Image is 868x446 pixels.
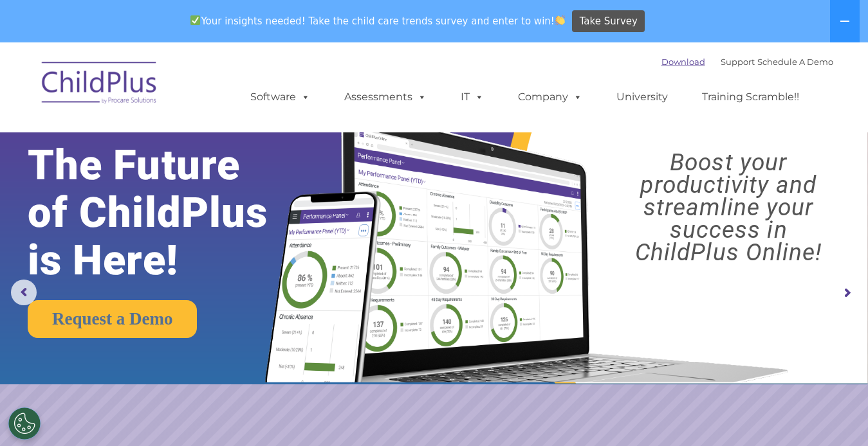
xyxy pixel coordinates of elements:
[8,407,41,440] button: Cookies Settings
[572,10,645,33] a: Take Survey
[505,84,595,110] a: Company
[35,53,164,117] img: ChildPlus by Procare Solutions
[721,57,755,67] a: Support
[757,57,833,67] a: Schedule A Demo
[190,15,200,25] img: ✅
[185,8,571,33] span: Your insights needed! Take the child care trends survey and enter to win!
[448,84,497,110] a: IT
[661,57,833,67] font: |
[28,141,305,284] rs-layer: The Future of ChildPlus is Here!
[237,84,323,110] a: Software
[179,138,234,147] span: Phone number
[689,84,812,110] a: Training Scramble!!
[661,57,705,67] a: Download
[600,151,857,263] rs-layer: Boost your productivity and streamline your success in ChildPlus Online!
[555,15,565,25] img: 👏
[28,300,197,338] a: Request a Demo
[179,85,218,94] span: Last name
[331,84,439,110] a: Assessments
[604,84,681,110] a: University
[580,10,638,33] span: Take Survey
